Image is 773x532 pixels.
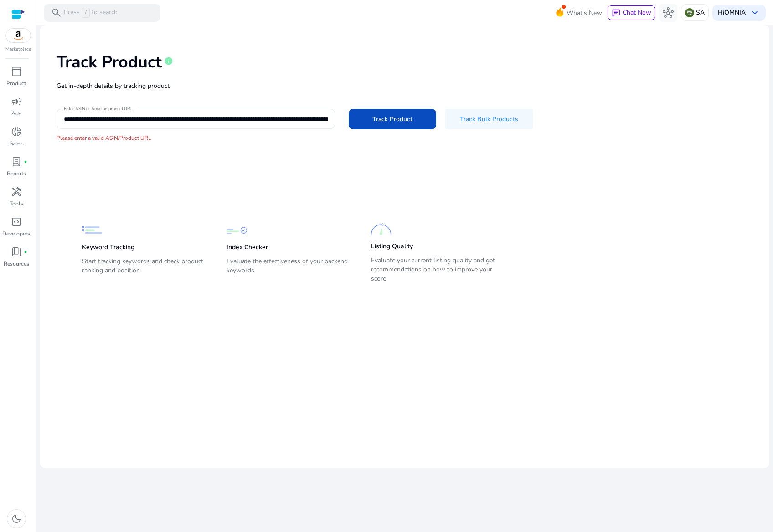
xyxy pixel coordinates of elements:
[82,8,90,18] span: /
[10,199,23,208] p: Tools
[372,114,412,124] span: Track Product
[685,8,694,17] img: sa.svg
[11,216,22,227] span: code_blocks
[612,9,621,18] span: chat
[82,220,103,240] img: Keyword Tracking
[371,242,413,251] p: Listing Quality
[718,10,746,16] p: Hi
[371,219,392,240] img: Listing Quality
[6,79,26,87] p: Product
[11,513,22,524] span: dark_mode
[11,96,22,107] span: campaign
[64,8,118,18] p: Press to search
[663,7,674,18] span: hub
[4,260,29,268] p: Resources
[11,126,22,137] span: donut_small
[57,81,753,91] p: Get in-depth details by tracking product
[445,109,533,129] button: Track Bulk Products
[57,134,753,142] p: Please enter a valid ASIN/Product URL
[51,7,62,18] span: search
[5,46,31,53] p: Marketplace
[11,109,21,118] p: Ads
[659,4,677,22] button: hub
[460,114,518,124] span: Track Bulk Products
[623,8,651,17] span: Chat Now
[349,109,436,129] button: Track Product
[24,250,27,254] span: fiber_manual_record
[11,156,22,167] span: lab_profile
[64,106,133,112] mat-label: Enter ASIN or Amazon product URL
[7,169,26,178] p: Reports
[749,7,760,18] span: keyboard_arrow_down
[724,8,746,17] b: OMNIA
[11,66,22,77] span: inventory_2
[24,160,27,164] span: fiber_manual_record
[2,230,30,238] p: Developers
[6,29,31,42] img: amazon.svg
[10,139,23,148] p: Sales
[608,5,655,20] button: chatChat Now
[227,257,353,282] p: Evaluate the effectiveness of your backend keywords
[696,5,705,20] p: SA
[227,220,247,240] img: Index Checker
[11,246,22,257] span: book_4
[82,243,134,252] p: Keyword Tracking
[164,56,173,66] span: info
[227,243,268,252] p: Index Checker
[11,186,22,197] span: handyman
[567,5,602,21] span: What's New
[57,52,162,72] h1: Track Product
[82,257,208,282] p: Start tracking keywords and check product ranking and position
[371,256,497,283] p: Evaluate your current listing quality and get recommendations on how to improve your score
